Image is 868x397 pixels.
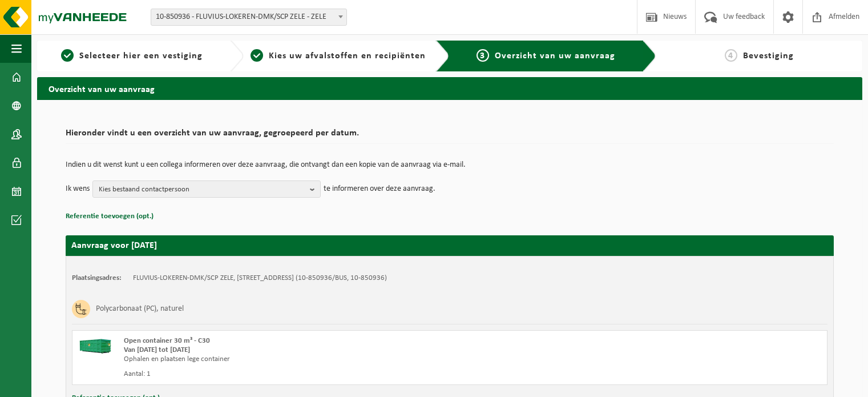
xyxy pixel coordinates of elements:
span: Open container 30 m³ - C30 [124,337,210,344]
h2: Hieronder vindt u een overzicht van uw aanvraag, gegroepeerd per datum. [66,129,834,144]
a: 1Selecteer hier een vestiging [43,49,221,63]
span: 10-850936 - FLUVIUS-LOKEREN-DMK/SCP ZELE - ZELE [151,9,346,25]
strong: Aanvraag voor [DATE] [71,241,157,250]
p: te informeren over deze aanvraag. [324,181,435,198]
img: HK-XC-30-GN-00.png [78,336,112,354]
button: Kies bestaand contactpersoon [92,181,321,198]
span: 10-850936 - FLUVIUS-LOKEREN-DMK/SCP ZELE - ZELE [151,9,347,26]
p: Indien u dit wenst kunt u een collega informeren over deze aanvraag, die ontvangt dan een kopie v... [66,161,834,169]
span: Kies uw afvalstoffen en recipiënten [269,51,426,61]
span: Selecteer hier een vestiging [79,51,203,61]
span: 1 [61,49,74,62]
h2: Overzicht van uw aanvraag [37,77,862,99]
span: Kies bestaand contactpersoon [99,181,305,198]
button: Referentie toevoegen (opt.) [66,209,154,224]
span: Bevestiging [743,51,794,61]
a: 2Kies uw afvalstoffen en recipiënten [249,49,427,63]
span: 3 [477,49,489,62]
span: Overzicht van uw aanvraag [495,51,615,61]
p: Ik wens [66,181,90,198]
h3: Polycarbonaat (PC), naturel [96,300,184,318]
div: Aantal: 1 [124,370,495,379]
strong: Plaatsingsadres: [72,274,122,282]
td: FLUVIUS-LOKEREN-DMK/SCP ZELE, [STREET_ADDRESS] (10-850936/BUS, 10-850936) [133,274,387,283]
div: Ophalen en plaatsen lege container [124,355,495,364]
span: 2 [251,49,263,62]
span: 4 [725,49,737,62]
strong: Van [DATE] tot [DATE] [124,346,190,354]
